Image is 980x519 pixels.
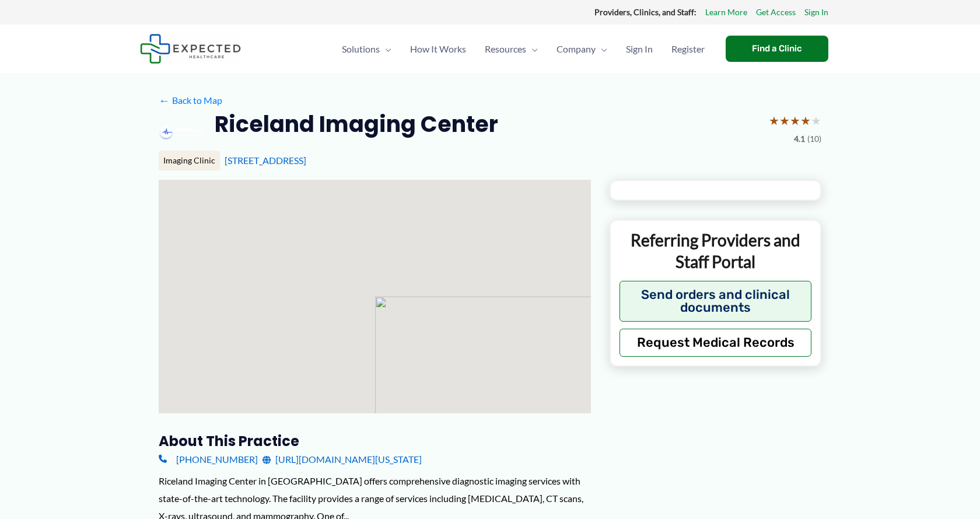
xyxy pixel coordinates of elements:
a: ←Back to Map [159,92,222,109]
span: Company [556,29,596,69]
a: [PHONE_NUMBER] [159,451,258,468]
a: SolutionsMenu Toggle [332,29,401,69]
span: ← [159,95,170,106]
a: [STREET_ADDRESS] [225,155,306,166]
button: Request Medical Records [619,329,811,357]
a: Sign In [804,5,828,20]
a: CompanyMenu Toggle [547,29,617,69]
a: Register [662,29,714,69]
button: Send orders and clinical documents [619,281,811,322]
span: Menu Toggle [596,29,607,69]
div: Imaging Clinic [159,151,220,170]
span: ★ [800,110,811,131]
span: Sign In [626,29,653,69]
a: Find a Clinic [726,36,828,62]
span: ★ [811,110,821,131]
h2: Riceland Imaging Center [215,110,498,138]
a: [URL][DOMAIN_NAME][US_STATE] [262,451,422,468]
span: ★ [790,110,800,131]
a: Learn More [705,5,747,20]
a: How It Works [401,29,475,69]
span: (10) [807,131,821,147]
a: ResourcesMenu Toggle [475,29,547,69]
span: Menu Toggle [380,29,391,69]
strong: Providers, Clinics, and Staff: [594,7,696,17]
span: Register [671,29,705,69]
span: Resources [485,29,526,69]
a: Get Access [756,5,796,20]
p: Referring Providers and Staff Portal [619,229,811,272]
span: 4.1 [794,131,805,147]
a: Sign In [617,29,662,69]
span: ★ [769,110,779,131]
nav: Primary Site Navigation [332,29,714,69]
span: ★ [779,110,790,131]
img: Expected Healthcare Logo - side, dark font, small [140,34,241,64]
span: Menu Toggle [526,29,538,69]
h3: About this practice [159,432,591,450]
span: How It Works [410,29,466,69]
span: Solutions [342,29,380,69]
